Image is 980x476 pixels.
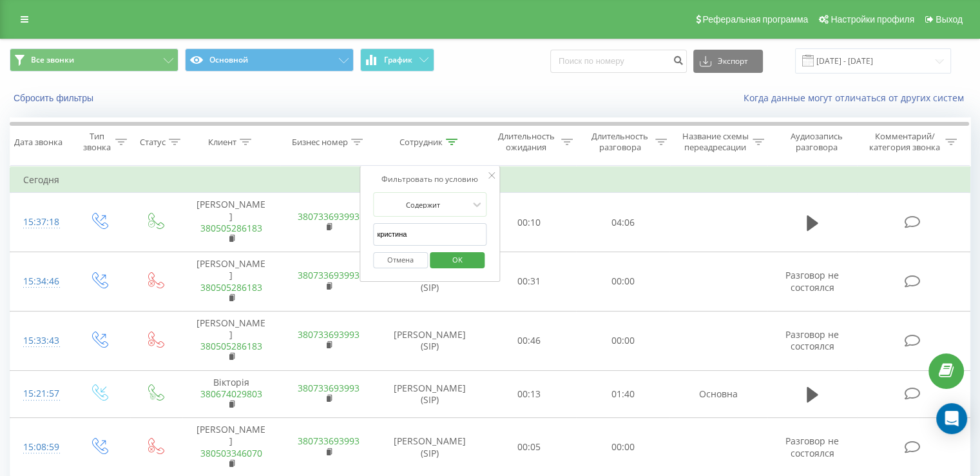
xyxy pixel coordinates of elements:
[744,92,970,104] a: Когда данные могут отличаться от других систем
[185,48,354,72] button: Основной
[200,340,262,352] a: 380505286183
[81,131,111,153] div: Тип звонка
[298,382,360,394] a: 380733693993
[10,48,178,72] button: Все звонки
[439,250,476,270] span: OK
[576,193,669,252] td: 04:06
[208,137,236,148] div: Клиент
[23,269,57,294] div: 15:34:46
[576,370,669,418] td: 01:40
[430,252,485,268] button: OK
[298,269,360,281] a: 380733693993
[292,137,348,148] div: Бизнес номер
[483,193,576,252] td: 00:10
[785,435,839,459] span: Разговор не состоялся
[200,281,262,293] a: 380505286183
[576,252,669,312] td: 00:00
[140,137,166,148] div: Статус
[200,222,262,234] a: 380505286183
[10,92,100,104] button: Сбросить фильтры
[779,131,854,153] div: Аудиозапись разговора
[384,55,412,64] span: График
[182,311,280,370] td: [PERSON_NAME]
[399,137,443,148] div: Сотрудник
[682,131,749,153] div: Название схемы переадресации
[373,223,486,246] input: Введите значение
[373,173,486,186] div: Фильтровать по условию
[378,370,483,418] td: [PERSON_NAME] (SIP)
[23,328,57,353] div: 15:33:43
[936,14,963,25] span: Выход
[373,252,428,268] button: Отмена
[576,311,669,370] td: 00:00
[494,131,559,153] div: Длительность ожидания
[10,167,970,193] td: Сегодня
[483,311,576,370] td: 00:46
[669,370,767,418] td: Основна
[831,14,914,25] span: Настройки профиля
[936,403,967,434] div: Open Intercom Messenger
[182,193,280,252] td: [PERSON_NAME]
[483,252,576,312] td: 00:31
[200,388,262,400] a: 380674029803
[298,435,360,447] a: 380733693993
[378,311,483,370] td: [PERSON_NAME] (SIP)
[693,50,763,73] button: Экспорт
[588,131,652,153] div: Длительность разговора
[31,55,74,65] span: Все звонки
[23,381,57,406] div: 15:21:57
[360,48,434,72] button: График
[298,328,360,341] a: 380733693993
[550,50,687,73] input: Поиск по номеру
[182,370,280,418] td: Вікторія
[23,435,57,460] div: 15:08:59
[200,447,262,459] a: 380503346070
[785,328,839,352] span: Разговор не состоялся
[298,210,360,223] a: 380733693993
[483,370,576,418] td: 00:13
[785,269,839,293] span: Разговор не состоялся
[182,252,280,312] td: [PERSON_NAME]
[867,131,942,153] div: Комментарий/категория звонка
[14,137,62,148] div: Дата звонка
[23,210,57,235] div: 15:37:18
[702,14,808,25] span: Реферальная программа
